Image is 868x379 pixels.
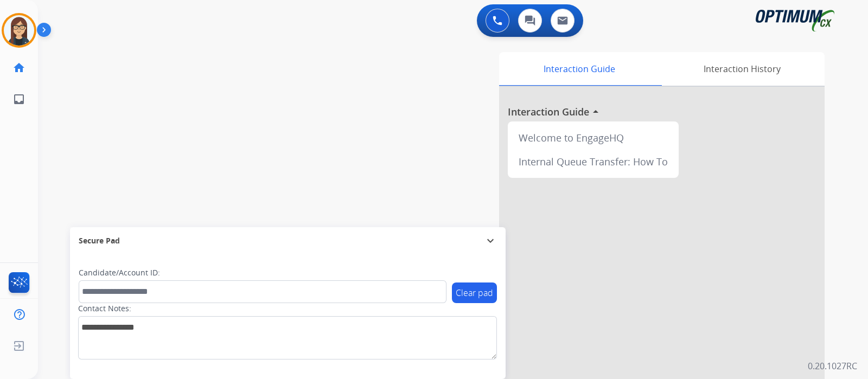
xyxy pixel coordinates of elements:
[808,359,857,372] p: 0.20.1027RC
[499,52,659,86] div: Interaction Guide
[12,61,25,74] mat-icon: home
[452,282,497,303] button: Clear pad
[79,267,160,278] label: Candidate/Account ID:
[484,234,497,247] mat-icon: expand_more
[4,15,34,46] img: avatar
[659,52,825,86] div: Interaction History
[12,93,25,106] mat-icon: inbox
[78,303,131,314] label: Contact Notes:
[512,126,674,150] div: Welcome to EngageHQ
[512,150,674,174] div: Internal Queue Transfer: How To
[79,235,120,246] span: Secure Pad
